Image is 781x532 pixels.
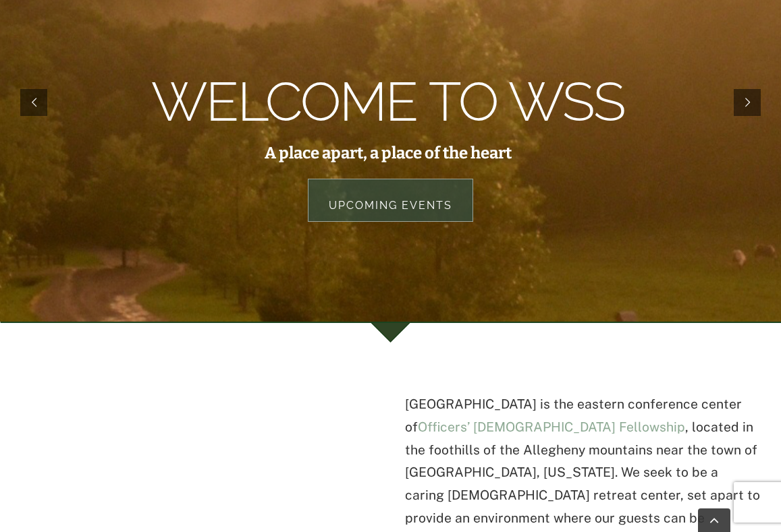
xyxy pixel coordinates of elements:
rs-layer: A place apart, a place of the heart [265,146,512,160]
a: Officers’ [DEMOGRAPHIC_DATA] Fellowship [418,419,685,434]
a: Upcoming Events [308,179,473,222]
rs-layer: Welcome to WSS [151,87,624,117]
